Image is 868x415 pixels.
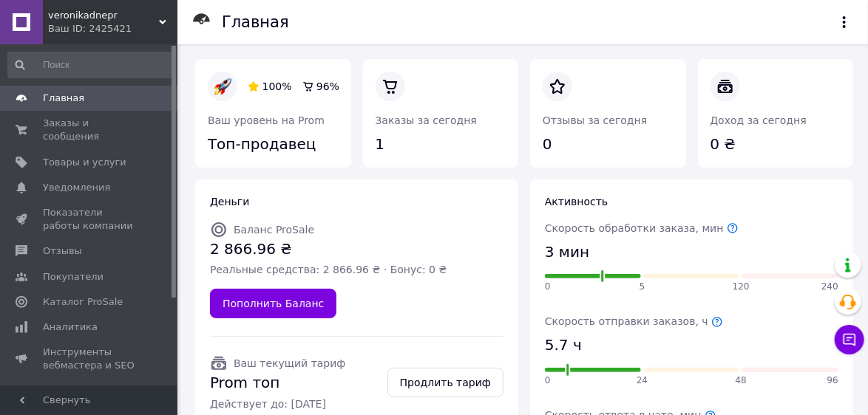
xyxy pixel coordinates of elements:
span: 0 [545,374,551,387]
span: Реальные средства: 2 866.96 ₴ · Бонус: 0 ₴ [210,262,447,277]
span: Покупатели [43,270,104,284]
span: 5.7 ч [545,335,582,356]
div: Ваш ID: 2425421 [48,22,177,35]
span: Ваш текущий тариф [234,357,345,369]
span: Управление сайтом [43,384,137,411]
button: Чат с покупателем [835,325,864,354]
span: 96 [827,374,838,387]
a: Пополнить Баланс [210,289,336,318]
span: Аналитика [43,320,98,334]
span: 0 [545,281,551,293]
span: Баланс ProSale [234,224,314,236]
span: 96% [316,80,339,92]
span: Активность [545,196,608,207]
span: 24 [637,374,648,387]
span: Деньги [210,196,249,207]
span: Скорость обработки заказа, мин [545,222,739,234]
span: Действует до: [DATE] [210,397,345,411]
span: 100% [262,80,292,92]
span: Заказы и сообщения [43,117,137,143]
span: Инструменты вебмастера и SEO [43,346,137,372]
a: Продлить тариф [387,368,503,397]
span: Отзывы [43,244,82,258]
span: Уведомления [43,181,110,194]
span: Prom топ [210,372,345,394]
span: 5 [640,281,645,293]
span: 3 мин [545,241,589,263]
span: Каталог ProSale [43,295,123,309]
span: 48 [736,374,747,387]
span: Товары и услуги [43,156,126,169]
span: 120 [733,281,750,293]
span: Показатели работы компании [43,206,137,233]
span: 2 866.96 ₴ [210,239,447,260]
span: veronikadnepr [48,9,159,22]
span: Скорость отправки заказов, ч [545,315,723,327]
span: Главная [43,92,84,105]
h1: Главная [222,13,289,31]
input: Поиск [7,52,174,78]
span: 240 [821,281,838,293]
